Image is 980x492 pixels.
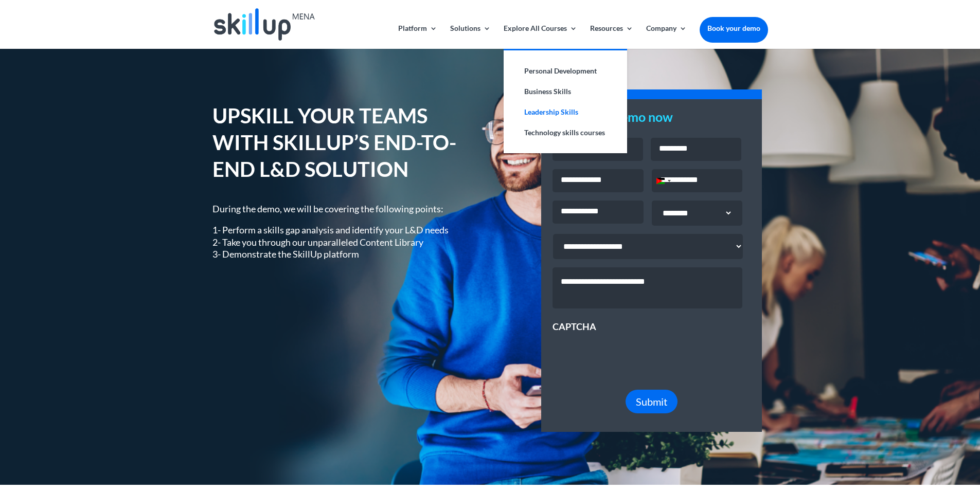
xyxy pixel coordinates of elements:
button: Selected country [652,170,674,192]
p: 1- Perform a skills gap analysis and identify your L&D needs 2- Take you through our unparalleled... [212,224,475,260]
a: Platform [398,25,437,49]
span: Submit [636,395,667,408]
h1: UPSKILL YOUR TEAMS WITH SKILLUP’S END-TO-END L&D SOLUTION [212,102,475,188]
button: Submit [626,390,678,413]
iframe: Chat Widget [929,443,980,492]
a: Book your demo [700,17,768,40]
a: Explore All Courses [504,25,577,49]
a: Technology skills courses [514,122,617,143]
a: Company [646,25,687,49]
a: Personal Development [514,61,617,81]
img: Skillup Mena [214,8,315,41]
h3: Book your demo now [553,111,751,129]
a: Solutions [450,25,491,49]
iframe: reCAPTCHA [553,333,709,373]
a: Leadership Skills [514,102,617,122]
label: CAPTCHA [553,321,596,333]
a: Resources [590,25,633,49]
a: Business Skills [514,81,617,102]
div: During the demo, we will be covering the following points: [212,203,475,261]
